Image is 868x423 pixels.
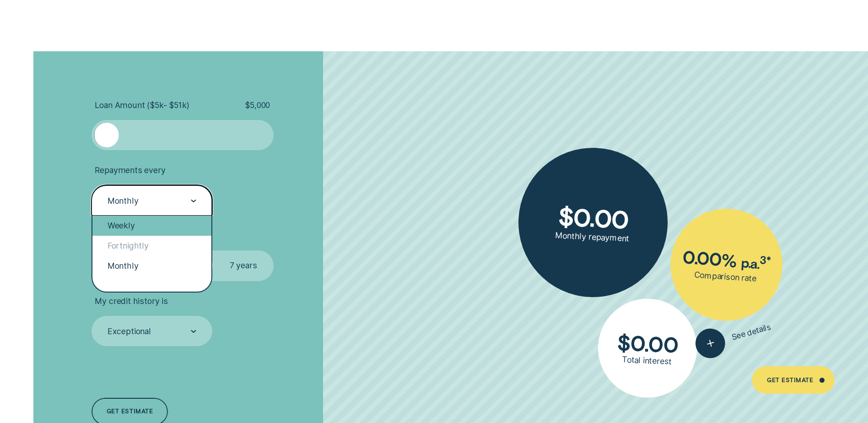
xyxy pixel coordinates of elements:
div: Exceptional [108,326,151,336]
div: Fortnightly [92,236,211,256]
div: Monthly [108,196,139,206]
span: My credit history is [95,296,167,306]
span: Repayments every [95,165,165,175]
a: Get Estimate [752,366,835,394]
div: Weekly [92,216,211,236]
div: Monthly [92,256,211,276]
label: 7 years [213,250,274,281]
span: See details [731,322,772,342]
span: Loan Amount ( $5k - $51k ) [95,100,189,110]
button: See details [692,313,775,362]
span: $ 5,000 [245,100,270,110]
